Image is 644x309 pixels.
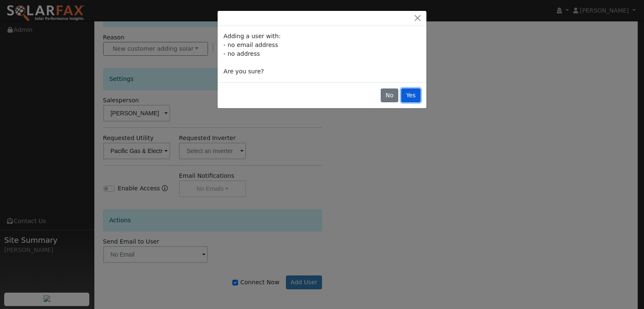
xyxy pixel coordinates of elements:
span: - no address [223,50,260,57]
button: Close [412,14,423,23]
button: Yes [401,88,421,103]
button: No [381,88,398,103]
span: - no email address [223,42,278,48]
span: Adding a user with: [223,33,280,39]
span: Are you sure? [223,68,264,75]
